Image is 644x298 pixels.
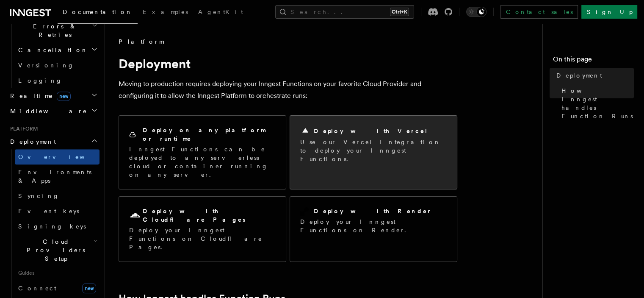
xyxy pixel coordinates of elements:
[18,169,91,184] span: Environments & Apps
[290,115,457,189] a: Deploy with VercelUse our Vercel Integration to deploy your Inngest Functions.
[18,62,74,69] span: Versioning
[138,3,193,23] a: Examples
[15,266,100,280] span: Guides
[15,42,100,58] button: Cancellation
[129,145,276,179] p: Inngest Functions can be deployed to any serverless cloud or container running on any server.
[119,115,286,189] a: Deploy on any platform or runtimeInngest Functions can be deployed to any serverless cloud or con...
[553,54,634,68] h4: On this page
[18,208,79,214] span: Event keys
[82,283,96,293] span: new
[15,164,100,188] a: Environments & Apps
[561,86,634,120] span: How Inngest handles Function Runs
[275,5,414,19] button: Search...Ctrl+K
[7,107,87,115] span: Middleware
[143,8,188,15] span: Examples
[15,219,100,234] a: Signing keys
[198,8,243,15] span: AgentKit
[300,217,447,234] p: Deploy your Inngest Functions on Render.
[314,127,428,135] h2: Deploy with Vercel
[314,207,432,215] h2: Deploy with Render
[500,5,578,19] a: Contact sales
[18,192,59,199] span: Syncing
[18,285,56,292] span: Connect
[7,137,56,146] span: Deployment
[7,88,100,103] button: Realtimenew
[581,5,637,19] a: Sign Up
[15,280,100,297] a: Connectnew
[119,78,457,102] p: Moving to production requires deploying your Inngest Functions on your favorite Cloud Provider an...
[553,68,634,83] a: Deployment
[18,153,105,160] span: Overview
[18,223,86,230] span: Signing keys
[15,22,92,39] span: Errors & Retries
[300,138,447,163] p: Use our Vercel Integration to deploy your Inngest Functions.
[15,203,100,219] a: Event keys
[15,234,100,266] button: Cloud Providers Setup
[58,3,138,24] a: Documentation
[143,207,276,224] h2: Deploy with Cloudflare Pages
[556,71,602,80] span: Deployment
[143,126,276,143] h2: Deploy on any platform or runtime
[18,77,62,84] span: Logging
[7,92,71,100] span: Realtime
[119,196,286,262] a: Deploy with Cloudflare PagesDeploy your Inngest Functions on Cloudflare Pages.
[15,237,94,263] span: Cloud Providers Setup
[15,58,100,73] a: Versioning
[63,8,133,15] span: Documentation
[7,134,100,149] button: Deployment
[15,19,100,42] button: Errors & Retries
[129,226,276,251] p: Deploy your Inngest Functions on Cloudflare Pages.
[129,210,141,222] svg: Cloudflare
[390,8,409,16] kbd: Ctrl+K
[558,83,634,124] a: How Inngest handles Function Runs
[193,3,248,23] a: AgentKit
[7,103,100,119] button: Middleware
[466,7,486,17] button: Toggle dark mode
[15,46,88,54] span: Cancellation
[15,149,100,164] a: Overview
[15,73,100,88] a: Logging
[119,56,457,71] h1: Deployment
[119,37,163,46] span: Platform
[57,92,71,101] span: new
[290,196,457,262] a: Deploy with RenderDeploy your Inngest Functions on Render.
[15,188,100,203] a: Syncing
[7,125,38,132] span: Platform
